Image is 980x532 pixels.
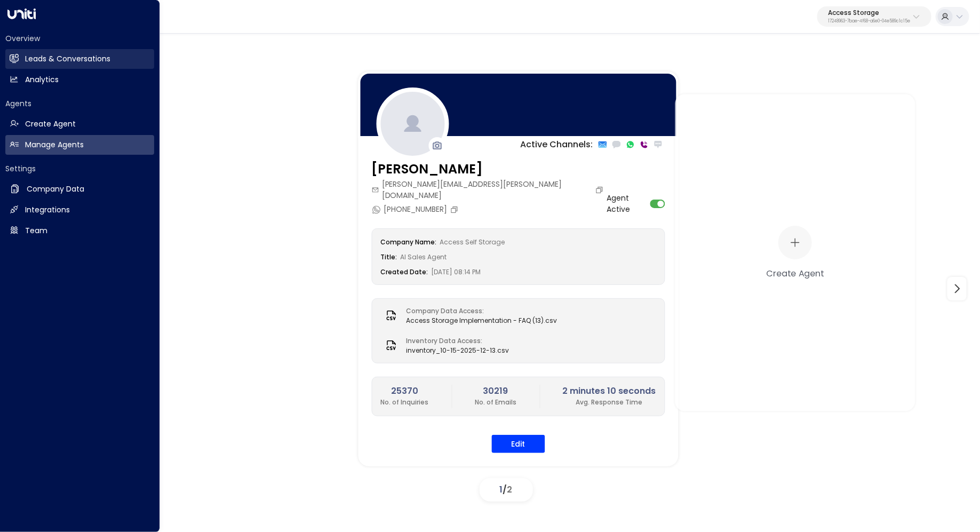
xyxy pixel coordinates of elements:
[5,221,154,241] a: Team
[372,204,461,215] div: [PHONE_NUMBER]
[5,114,154,134] a: Create Agent
[407,316,557,325] span: Access Storage Implementation - FAQ (13).csv
[25,204,70,216] h2: Integrations
[767,267,824,280] div: Create Agent
[5,135,154,155] a: Manage Agents
[25,118,76,130] h2: Create Agent
[372,179,607,201] div: [PERSON_NAME][EMAIL_ADDRESS][PERSON_NAME][DOMAIN_NAME]
[475,398,516,407] p: No. of Emails
[607,193,647,215] label: Agent Active
[381,398,429,407] p: No. of Inquiries
[440,237,505,247] span: Access Self Storage
[407,336,504,346] label: Inventory Data Access:
[381,267,428,276] label: Created Date:
[25,53,110,65] h2: Leads & Conversations
[507,483,513,496] span: 2
[828,10,910,16] p: Access Storage
[817,6,931,27] button: Access Storage17248963-7bae-4f68-a6e0-04e589c1c15e
[401,252,447,261] span: AI Sales Agent
[5,163,154,174] h2: Settings
[5,98,154,109] h2: Agents
[595,186,607,194] button: Copy
[500,483,503,496] span: 1
[563,385,656,398] h2: 2 minutes 10 seconds
[381,237,437,247] label: Company Name:
[450,205,461,214] button: Copy
[407,346,509,355] span: inventory_10-15-2025-12-13.csv
[25,225,47,236] h2: Team
[381,252,397,261] label: Title:
[521,138,593,151] p: Active Channels:
[492,435,545,453] button: Edit
[372,160,607,179] h3: [PERSON_NAME]
[407,306,552,316] label: Company Data Access:
[432,267,481,276] span: [DATE] 08:14 PM
[5,49,154,69] a: Leads & Conversations
[5,70,154,90] a: Analytics
[25,139,84,150] h2: Manage Agents
[480,478,533,502] div: /
[27,184,84,195] h2: Company Data
[381,385,429,398] h2: 25370
[25,74,59,85] h2: Analytics
[828,19,910,23] p: 17248963-7bae-4f68-a6e0-04e589c1c15e
[5,179,154,199] a: Company Data
[475,385,516,398] h2: 30219
[5,33,154,44] h2: Overview
[5,200,154,220] a: Integrations
[563,398,656,407] p: Avg. Response Time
